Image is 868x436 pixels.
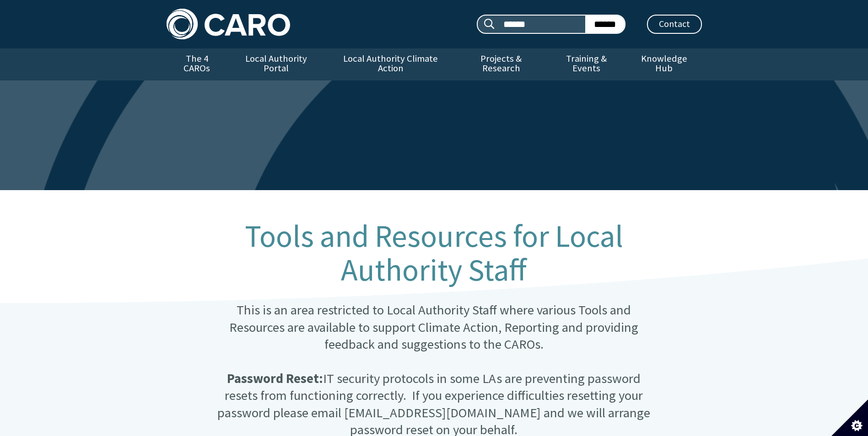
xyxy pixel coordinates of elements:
[212,219,656,287] h1: Tools and Resources for Local Authority Staff
[546,48,626,80] a: Training & Events
[325,48,456,80] a: Local Authority Climate Action
[456,48,546,80] a: Projects & Research
[167,48,227,80] a: The 4 CAROs
[227,370,323,387] strong: Password Reset:
[626,48,701,80] a: Knowledge Hub
[647,15,702,34] a: Contact
[831,399,868,436] button: Set cookie preferences
[167,9,290,39] img: Caro logo
[227,48,325,80] a: Local Authority Portal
